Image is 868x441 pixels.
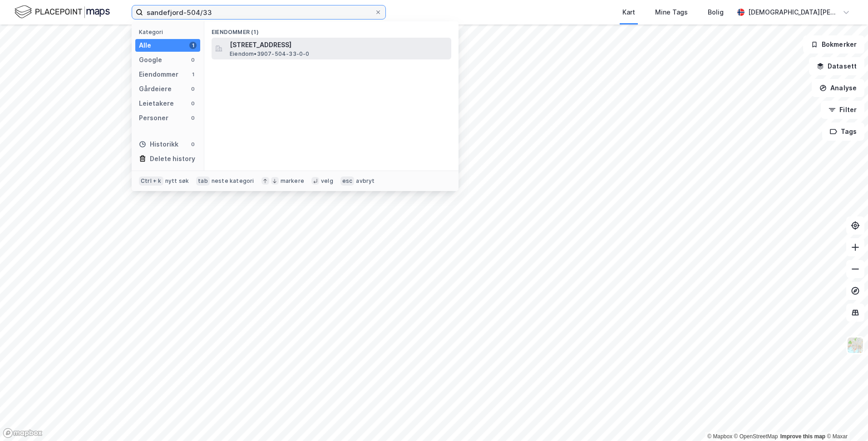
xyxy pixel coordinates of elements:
div: Personer [139,113,168,123]
div: Kontrollprogram for chat [823,397,868,441]
div: Gårdeiere [139,83,172,94]
div: 0 [189,100,197,107]
div: 0 [189,56,197,64]
div: Historikk [139,139,178,150]
button: Datasett [809,57,864,75]
div: Mine Tags [655,7,688,18]
img: Z [847,337,864,354]
div: [DEMOGRAPHIC_DATA][PERSON_NAME] [748,7,839,18]
div: Ctrl + k [139,176,163,186]
div: Leietakere [139,98,174,109]
button: Bokmerker [803,35,864,54]
input: Søk på adresse, matrikkel, gårdeiere, leietakere eller personer [143,5,375,19]
div: tab [196,176,210,186]
div: 1 [189,42,197,49]
button: Tags [822,122,864,141]
a: Mapbox homepage [3,428,43,438]
div: neste kategori [212,177,254,185]
span: Eiendom • 3907-504-33-0-0 [230,50,310,58]
button: Analyse [812,79,864,97]
div: Eiendommer (1) [204,21,459,38]
div: esc [340,176,355,186]
img: logo.f888ab2527a4732fd821a326f86c7f29.svg [15,4,110,20]
div: Kategori [139,29,200,35]
div: Alle [139,40,151,51]
div: 1 [189,71,197,78]
a: Improve this map [780,433,825,440]
span: [STREET_ADDRESS] [230,39,448,50]
div: 0 [189,85,197,93]
div: avbryt [356,177,375,185]
iframe: Chat Widget [823,397,868,441]
div: 0 [189,141,197,148]
div: markere [281,177,304,185]
div: 0 [189,114,197,122]
div: velg [321,177,333,185]
button: Filter [821,101,864,119]
div: Delete history [150,153,195,164]
div: Bolig [708,7,724,18]
div: Eiendommer [139,69,178,80]
a: Mapbox [707,433,732,440]
div: Google [139,54,162,65]
div: nytt søk [165,177,189,185]
div: Kart [622,7,635,18]
a: OpenStreetMap [734,433,778,440]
